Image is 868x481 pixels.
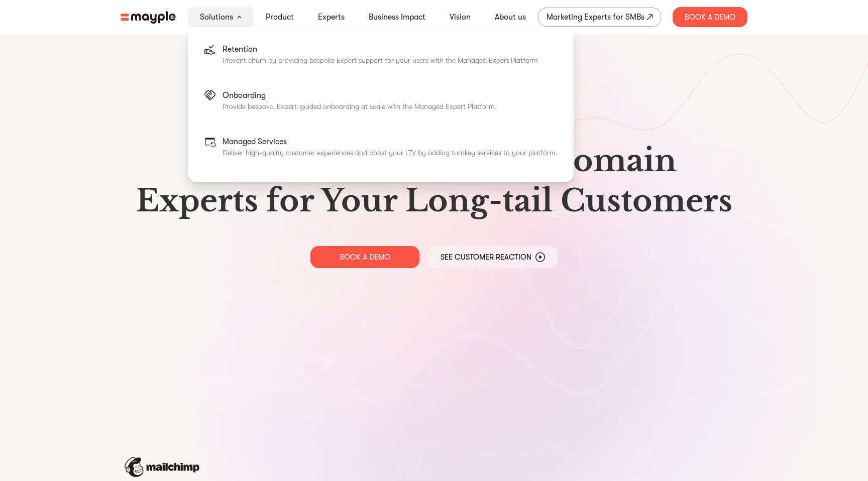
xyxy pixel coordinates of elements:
a: Product [266,11,294,23]
div: Book A Demo [673,7,747,27]
p: Retention [223,43,538,55]
a: Solutions [200,11,233,23]
a: Experts [318,11,345,23]
p: Managed Services [223,136,558,148]
a: Onboarding Provide bespoke, Expert-guided onboarding at scale with the Managed Expert Platform. [196,81,566,128]
p: See Customer Reaction [441,252,531,262]
p: Onboarding [223,89,497,101]
h1: Leverage High-Touch Domain Experts for Your Long-tail Customers [129,141,739,221]
a: About us [495,11,526,23]
a: BOOK A DEMO [310,246,419,268]
img: mailchimp-logo [125,457,199,477]
p: Prevent churn by providing bespoke Expert support for your users with the Managed Expert Platform [223,55,538,65]
a: Retention Prevent churn by providing bespoke Expert support for your users with the Managed Exper... [196,35,566,81]
a: Business Impact [369,11,425,23]
div: Marketing Experts for SMBs [547,10,644,24]
a: See Customer Reaction [427,246,558,268]
a: Managed Services Deliver high-quality customer experiences and boost your LTV by adding turnkey s... [196,128,566,174]
p: Deliver high-quality customer experiences and boost your LTV by adding turnkey services to your p... [223,148,558,158]
p: BOOK A DEMO [340,252,390,262]
a: Marketing Experts for SMBs [538,8,661,27]
a: Vision [450,11,471,23]
img: mayple-logo [121,11,176,24]
img: arrow-down [237,16,242,19]
p: Provide bespoke, Expert-guided onboarding at scale with the Managed Expert Platform. [223,101,497,111]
